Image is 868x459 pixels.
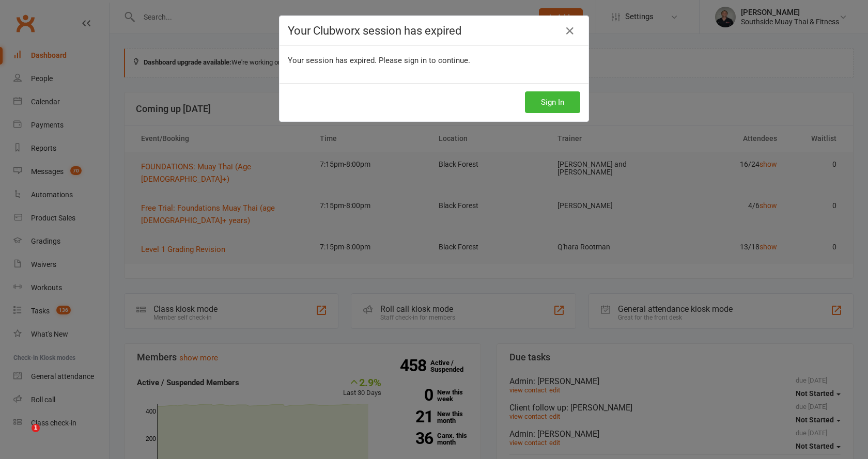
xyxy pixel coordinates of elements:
button: Sign In [525,91,580,113]
span: Your session has expired. Please sign in to continue. [288,56,470,65]
iframe: Intercom live chat [10,424,35,449]
h4: Your Clubworx session has expired [288,24,580,37]
span: 1 [32,424,40,432]
a: Close [562,23,578,39]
